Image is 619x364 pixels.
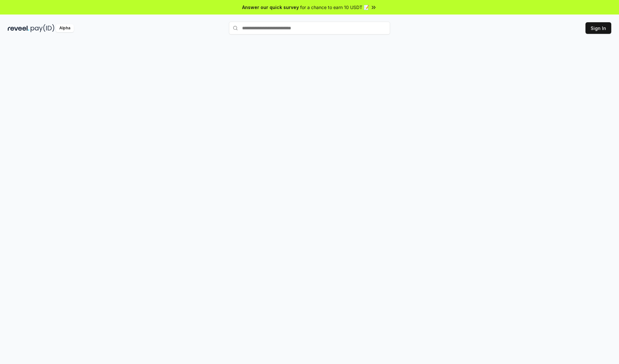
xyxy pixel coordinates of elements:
div: Alpha [56,24,74,32]
span: Answer our quick survey [242,4,299,11]
button: Sign In [585,22,611,34]
span: for a chance to earn 10 USDT 📝 [300,4,369,11]
img: reveel_dark [8,24,29,32]
img: pay_id [31,24,54,32]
